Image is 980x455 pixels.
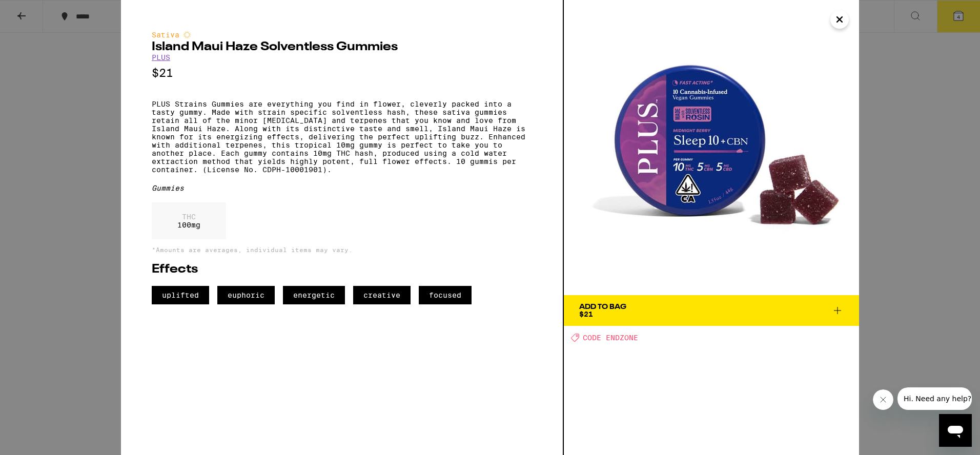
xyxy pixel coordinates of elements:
h2: Effects [152,263,532,276]
span: $21 [579,310,593,318]
p: *Amounts are averages, individual items may vary. [152,246,532,253]
p: THC [177,213,200,221]
span: energetic [283,286,345,304]
div: Sativa [152,31,532,39]
span: euphoric [217,286,275,304]
div: Add To Bag [579,303,626,311]
span: uplifted [152,286,209,304]
iframe: Close message [873,389,893,410]
button: Add To Bag$21 [564,295,859,326]
span: creative [353,286,411,304]
div: Gummies [152,184,532,192]
iframe: Message from company [897,387,972,410]
span: CODE ENDZONE [583,334,638,342]
span: focused [419,286,472,304]
p: PLUS Strains Gummies are everything you find in flower, cleverly packed into a tasty gummy. Made ... [152,100,532,174]
h2: Island Maui Haze Solventless Gummies [152,41,532,53]
a: PLUS [152,53,170,61]
iframe: Button to launch messaging window [939,414,972,447]
div: 100 mg [152,202,226,239]
button: Close [830,10,849,29]
img: sativaColor.svg [183,31,191,39]
p: $21 [152,67,532,79]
